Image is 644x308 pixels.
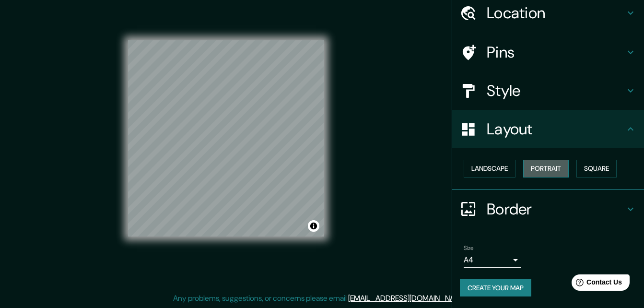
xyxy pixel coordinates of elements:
div: Pins [452,33,644,71]
h4: Border [487,200,625,219]
h4: Pins [487,43,625,62]
label: Size [464,244,474,252]
a: [EMAIL_ADDRESS][DOMAIN_NAME] [348,293,467,303]
p: Any problems, suggestions, or concerns please email . [173,293,468,304]
button: Square [576,160,617,178]
iframe: Help widget launcher [559,271,633,297]
button: Portrait [523,160,569,178]
div: Layout [452,110,644,148]
h4: Layout [487,119,625,139]
h4: Location [487,3,625,23]
div: Border [452,190,644,228]
button: Toggle attribution [308,220,319,232]
button: Landscape [464,160,515,178]
div: A4 [464,252,521,268]
div: Style [452,71,644,110]
button: Create your map [460,279,531,297]
canvas: Map [128,40,324,237]
h4: Style [487,81,625,100]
